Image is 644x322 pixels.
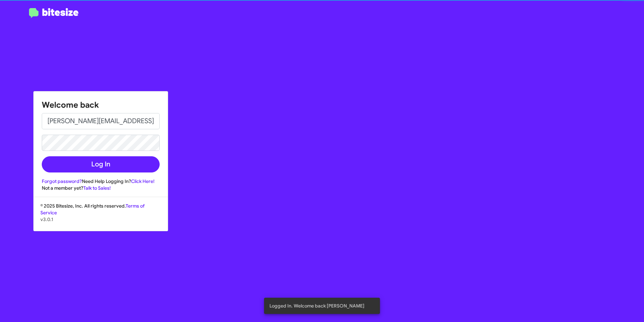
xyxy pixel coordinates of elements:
a: Talk to Sales! [83,185,111,191]
div: Not a member yet? [42,185,160,191]
p: v3.0.1 [40,216,161,223]
a: Terms of Service [40,203,144,216]
h1: Welcome back [42,100,160,110]
div: © 2025 Bitesize, Inc. All rights reserved. [34,203,168,231]
span: Logged In. Welcome back [PERSON_NAME] [269,302,364,309]
input: Email address [42,113,160,129]
div: Need Help Logging In? [42,178,160,185]
button: Log In [42,156,160,172]
a: Click Here! [131,178,155,184]
a: Forgot password? [42,178,82,184]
